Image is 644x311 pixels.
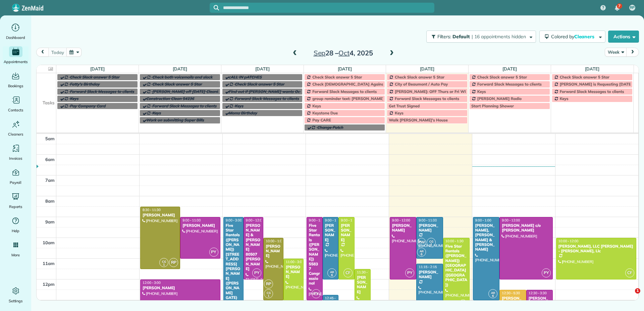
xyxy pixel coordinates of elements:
span: 7 [618,3,621,9]
span: Forward Slack Messages to clients [560,89,624,94]
a: [DATE] [255,66,270,71]
span: Check Slack answer 5 Star [235,82,284,87]
span: Invoices [9,155,22,162]
div: Five Star Rentals ([PERSON_NAME]) [STREET_ADDRESS][PERSON_NAME] ([PERSON_NAME] GATE) [225,223,241,300]
span: PY [252,268,261,277]
span: PY [209,248,218,257]
span: Check Slack answer 5 Star [560,74,609,80]
span: Bookings [8,83,23,89]
span: [PERSON_NAME] off [DATE] Cleaning Restaurant [152,89,245,94]
a: Cleaners [3,119,29,138]
div: [PERSON_NAME] [325,223,337,243]
span: Colored by [551,34,597,40]
a: [DATE] [502,66,517,71]
svg: Focus search [214,5,219,10]
span: 11:30 - 2:30 [357,270,375,274]
h2: 28 – 4, 2025 [301,49,385,57]
span: Check [DEMOGRAPHIC_DATA] Against Spreadsheet [312,82,410,87]
a: Dashboard [3,22,29,41]
span: Keys [152,110,161,115]
a: Appointments [3,46,29,65]
span: Check Slack answer 5 Star [312,74,362,80]
div: [PERSON_NAME] [340,223,353,243]
span: Check Slack answer 5 Star [477,74,527,80]
span: group reminder text: [PERSON_NAME] [312,96,384,101]
span: AR [420,249,424,253]
button: Colored byCleaners [539,31,605,43]
span: 12:30 - 3:30 [529,291,547,295]
span: Get Trust Signed [389,103,420,108]
span: CG [162,260,166,263]
span: 9:00 - 11:00 [419,218,437,222]
a: Reports [3,191,29,210]
a: [DATE] [420,66,434,71]
span: Start Planning Shower [471,103,514,108]
span: Keys [560,96,569,101]
a: [DATE] [585,66,599,71]
span: 10:00 - 12:00 [558,239,579,243]
span: CF [625,268,634,277]
button: Actions [608,31,639,43]
span: 9:00 - 12:00 [341,218,359,222]
div: [PERSON_NAME] [142,286,218,290]
span: 8:30 - 11:30 [143,208,161,212]
span: 11am [43,261,55,266]
span: Keys [312,103,321,108]
span: Forward Slack Messages to clients [152,103,217,108]
span: Filters: [437,34,451,40]
a: Contacts [3,95,29,113]
span: Check both voicemails and slack [152,74,213,80]
div: Five Star Rentals ([PERSON_NAME]) [GEOGRAPHIC_DATA] ([GEOGRAPHIC_DATA]) [445,244,468,287]
span: 9:00 - 12:00 [502,218,520,222]
span: Forward Slack Messages to clients [312,89,377,94]
span: 12:00 - 3:00 [143,280,161,285]
small: 6 [489,293,497,299]
span: [PERSON_NAME] Radio [477,96,522,101]
button: next [626,48,639,57]
small: 1 [160,262,168,268]
div: [PERSON_NAME] [418,223,441,233]
span: Reports [9,203,22,210]
span: 11:00 - 3:00 [286,260,304,264]
div: 7 unread notifications [610,1,624,15]
span: Forward Slack Messages to clients [395,96,459,101]
div: [PERSON_NAME] [142,213,178,217]
span: Oct [338,49,350,57]
span: Cleaners [8,131,23,138]
span: Change Patch [317,125,343,130]
span: RP [630,5,635,10]
span: Check Slack answer 5 Star [70,74,119,80]
span: More [11,252,20,258]
div: [PERSON_NAME] [265,244,281,258]
a: Invoices [3,143,29,162]
span: Forward Slack Messages to clients [235,96,299,101]
span: Forward Slack Messages to clients [70,89,134,94]
span: [PERSON_NAME]: OFF Thurs or Fri WEEKLY [395,89,476,94]
a: [DATE] [90,66,105,71]
span: 12:45 - 4:15 [325,296,343,300]
small: 6 [328,272,336,278]
span: 9:00 - 12:00 [392,218,410,222]
span: AR [330,270,334,274]
span: CG [267,291,271,295]
span: Contacts [8,107,23,113]
div: [PERSON_NAME] [357,275,369,295]
a: [DATE] [173,66,187,71]
span: Construction Clean 54236 [146,96,194,101]
span: 8am [45,198,55,204]
span: PY [405,268,414,277]
div: [PERSON_NAME] & [PERSON_NAME] 80507 [PERSON_NAME] [246,223,262,271]
a: Settings [3,286,29,304]
button: today [48,48,67,57]
span: 1 [635,288,640,294]
span: Sep [314,49,326,57]
span: 9am [45,219,55,224]
span: 12:30 - 5:30 [502,291,520,295]
div: [PERSON_NAME] [501,296,524,306]
small: 6 [417,251,426,258]
a: Filters: Default | 16 appointments hidden [423,31,536,43]
span: 10am [43,240,55,245]
span: Keys [395,110,404,115]
span: 12pm [43,281,55,287]
div: Five Star Rentals ([PERSON_NAME]) 55837 Congressional [309,223,321,286]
